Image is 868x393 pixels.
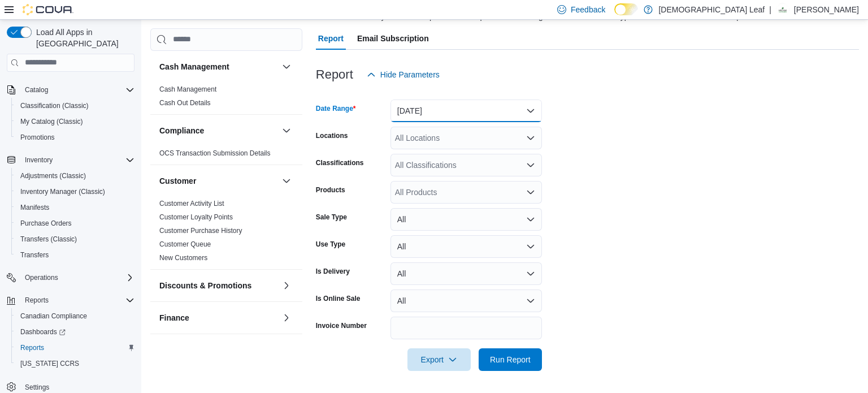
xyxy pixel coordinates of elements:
span: Inventory Manager (Classic) [20,187,105,196]
div: Compliance [150,146,302,165]
span: Cash Out Details [159,98,211,107]
button: Compliance [159,125,277,136]
label: Classifications [316,158,364,167]
span: My Catalog (Classic) [20,117,83,126]
button: Finance [159,312,277,323]
button: Reports [20,293,53,307]
div: Cash Management [150,83,302,114]
label: Sale Type [316,213,347,222]
span: Inventory [20,153,134,167]
button: [DATE] [390,100,542,122]
input: Dark Mode [614,3,638,15]
label: Date Range [316,104,356,113]
a: Customer Purchase History [159,227,242,235]
span: Transfers (Classic) [16,232,134,246]
span: Classification (Classic) [20,101,89,110]
h3: Discounts & Promotions [159,280,251,291]
a: Transfers (Classic) [16,232,81,246]
button: All [390,235,542,258]
a: Promotions [16,131,59,144]
button: Inventory [159,344,277,356]
span: Purchase Orders [20,219,72,228]
button: Purchase Orders [11,215,139,231]
span: Canadian Compliance [16,309,134,323]
a: Reports [16,341,49,355]
button: Hide Parameters [362,63,444,86]
div: Customer [150,197,302,269]
button: Open list of options [526,133,535,142]
button: Finance [280,311,293,325]
button: Compliance [280,124,293,137]
span: Manifests [16,201,134,214]
a: [US_STATE] CCRS [16,357,84,370]
p: | [769,3,771,16]
span: Operations [25,273,58,282]
a: Dashboards [16,325,70,339]
span: Washington CCRS [16,357,134,370]
span: Reports [25,296,49,305]
span: Dashboards [20,327,66,336]
a: Customer Activity List [159,200,224,208]
span: Inventory Manager (Classic) [16,185,134,198]
button: Catalog [20,83,53,97]
button: Run Report [479,348,542,371]
button: Inventory [2,152,139,168]
span: Customer Queue [159,240,211,249]
span: Classification (Classic) [16,99,134,113]
h3: Finance [159,312,189,323]
button: Cash Management [280,60,293,74]
p: [PERSON_NAME] [794,3,859,16]
a: Purchase Orders [16,217,76,230]
span: Operations [20,271,134,284]
button: Customer [159,175,277,187]
h3: Cash Management [159,61,229,72]
button: Operations [20,271,63,284]
span: Transfers [20,251,49,260]
button: Catalog [2,82,139,98]
span: [US_STATE] CCRS [20,359,79,368]
span: Settings [25,383,49,392]
button: Inventory Manager (Classic) [11,184,139,200]
span: Manifests [20,203,49,212]
span: Catalog [20,83,134,97]
label: Use Type [316,240,345,249]
span: Transfers [16,248,134,262]
button: Canadian Compliance [11,308,139,324]
button: Export [407,348,471,371]
button: Operations [2,270,139,286]
span: Customer Purchase History [159,226,242,235]
span: My Catalog (Classic) [16,115,134,128]
span: Transfers (Classic) [20,235,77,244]
button: My Catalog (Classic) [11,114,139,129]
span: Canadian Compliance [20,312,87,321]
label: Invoice Number [316,321,367,330]
span: Dashboards [16,325,134,339]
a: New Customers [159,254,207,262]
button: Cash Management [159,61,277,72]
span: Hide Parameters [380,69,440,80]
img: Cova [23,4,73,15]
button: Classification (Classic) [11,98,139,114]
a: Adjustments (Classic) [16,169,90,183]
label: Is Delivery [316,267,350,276]
a: OCS Transaction Submission Details [159,149,271,157]
span: Customer Loyalty Points [159,213,233,222]
a: My Catalog (Classic) [16,115,88,128]
span: Adjustments (Classic) [16,169,134,183]
button: Discounts & Promotions [280,279,293,292]
span: New Customers [159,253,207,262]
label: Products [316,185,345,195]
div: Breeanne Ridge [776,3,789,16]
a: Cash Out Details [159,99,211,107]
span: Report [318,27,344,50]
button: Inventory [20,153,57,167]
span: Cash Management [159,85,216,94]
button: Transfers [11,247,139,263]
button: Reports [11,340,139,356]
a: Customer Loyalty Points [159,213,233,221]
span: Email Subscription [357,27,429,50]
a: Cash Management [159,85,216,93]
button: Open list of options [526,161,535,170]
a: Manifests [16,201,54,214]
button: All [390,208,542,231]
